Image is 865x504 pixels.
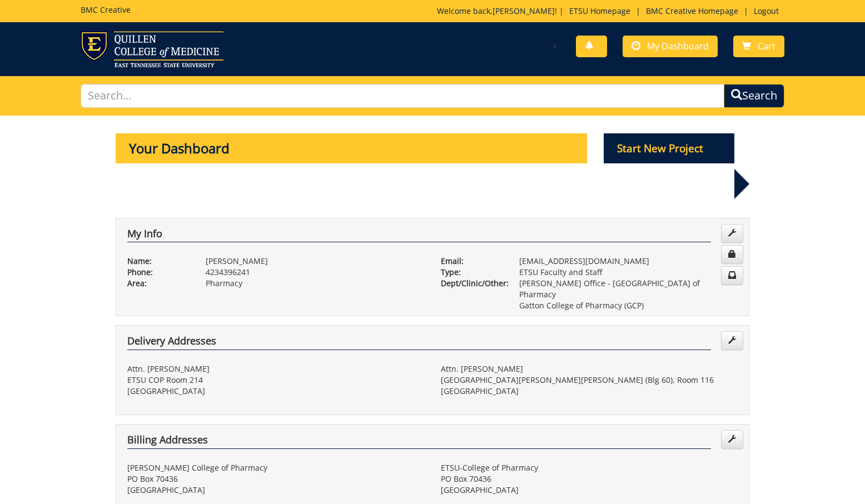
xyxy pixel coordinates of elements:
[127,256,189,267] p: Name:
[441,363,738,375] p: Attn. [PERSON_NAME]
[721,245,743,264] a: Change Password
[116,133,587,163] p: Your Dashboard
[81,84,725,108] input: Search...
[519,267,738,278] p: ETSU Faculty and Staff
[519,278,738,300] p: [PERSON_NAME] Office - [GEOGRAPHIC_DATA] of Pharmacy
[127,267,189,278] p: Phone:
[748,6,784,16] a: Logout
[647,40,709,52] span: My Dashboard
[127,363,424,375] p: Attn. [PERSON_NAME]
[441,278,503,289] p: Dept/Clinic/Other:
[721,331,743,350] a: Edit Addresses
[519,256,738,267] p: [EMAIL_ADDRESS][DOMAIN_NAME]
[604,144,735,154] a: Start New Project
[441,485,738,496] p: [GEOGRAPHIC_DATA]
[127,336,711,350] h4: Delivery Addresses
[493,6,555,16] a: [PERSON_NAME]
[721,266,743,285] a: Change Communication Preferences
[206,267,424,278] p: 4234396241
[127,375,424,386] p: ETSU COP Room 214
[604,133,735,163] p: Start New Project
[127,386,424,397] p: [GEOGRAPHIC_DATA]
[441,267,503,278] p: Type:
[564,6,636,16] a: ETSU Homepage
[441,386,738,397] p: [GEOGRAPHIC_DATA]
[206,256,424,267] p: [PERSON_NAME]
[441,462,738,473] p: ETSU-College of Pharmacy
[733,36,784,57] a: Cart
[127,278,189,289] p: Area:
[127,435,711,449] h4: Billing Addresses
[81,31,223,67] img: ETSU logo
[127,485,424,496] p: [GEOGRAPHIC_DATA]
[623,36,718,57] a: My Dashboard
[441,375,738,386] p: [GEOGRAPHIC_DATA][PERSON_NAME][PERSON_NAME] (Blg 60), Room 116
[127,462,424,473] p: [PERSON_NAME] College of Pharmacy
[127,473,424,485] p: PO Box 70436
[724,84,784,108] button: Search
[206,278,424,289] p: Pharmacy
[721,224,743,243] a: Edit Info
[127,228,711,243] h4: My Info
[441,473,738,485] p: PO Box 70436
[437,6,784,17] p: Welcome back, ! | | |
[640,6,744,16] a: BMC Creative Homepage
[721,430,743,449] a: Edit Addresses
[519,300,738,311] p: Gatton College of Pharmacy (GCP)
[81,6,131,14] h5: BMC Creative
[758,40,775,52] span: Cart
[441,256,503,267] p: Email:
